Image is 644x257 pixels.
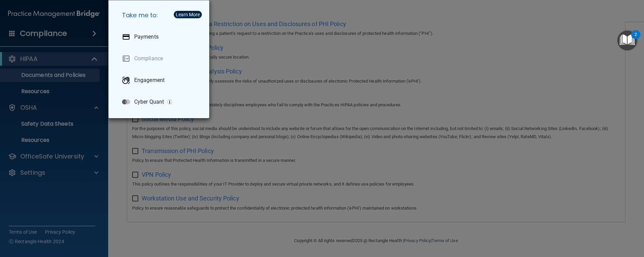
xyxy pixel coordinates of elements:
[617,30,637,50] button: Open Resource Center, 2 new notifications
[134,34,159,40] p: Payments
[117,71,204,90] a: Engagement
[635,35,637,43] div: 2
[117,92,204,111] a: Cyber Quant
[527,209,636,236] iframe: Drift Widget Chat Controller
[174,11,202,18] button: Learn More
[117,6,204,25] h5: Take me to:
[117,27,204,46] a: Payments
[134,77,165,84] p: Engagement
[117,49,204,68] a: Compliance
[176,12,200,17] div: Learn More
[134,99,164,105] p: Cyber Quant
